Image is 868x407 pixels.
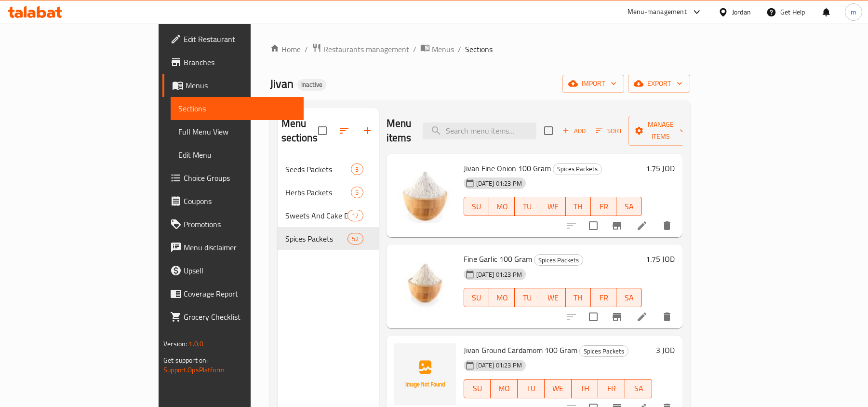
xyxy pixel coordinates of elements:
[285,233,348,244] span: Spices Packets
[163,338,187,350] span: Version:
[351,165,362,174] span: 3
[519,200,536,214] span: TU
[602,381,621,395] span: FR
[472,361,526,370] span: [DATE] 01:23 PM
[464,379,491,398] button: SU
[489,197,515,216] button: MO
[616,288,642,307] button: SA
[655,305,679,328] button: delete
[620,291,638,305] span: SA
[162,236,304,259] a: Menu disclaimer
[468,381,487,395] span: SU
[171,120,304,143] a: Full Menu View
[625,379,652,398] button: SA
[162,190,304,213] a: Coupons
[162,259,304,282] a: Upsell
[851,7,856,17] span: m
[178,126,296,137] span: Full Menu View
[636,78,682,90] span: export
[186,80,296,91] span: Menus
[575,381,595,395] span: TH
[162,27,304,51] a: Edit Restaurant
[184,56,296,68] span: Branches
[518,379,545,398] button: TU
[464,288,490,307] button: SU
[464,252,532,266] span: Fine Garlic 100 Gram
[515,197,540,216] button: TU
[278,154,379,254] nav: Menu sections
[534,255,583,266] span: Spices Packets
[538,121,559,141] span: Select section
[432,43,454,55] span: Menus
[171,143,304,166] a: Edit Menu
[163,364,225,376] a: Support.OpsPlatform
[472,270,526,279] span: [DATE] 01:23 PM
[521,381,541,395] span: TU
[162,166,304,190] a: Choice Groups
[394,343,456,405] img: Jivan Ground Cardamom 100 Gram
[464,343,577,357] span: Jivan Ground Cardamom 100 Gram
[559,123,589,138] button: Add
[162,74,304,97] a: Menus
[545,379,572,398] button: WE
[178,149,296,161] span: Edit Menu
[562,75,624,93] button: import
[553,163,601,175] span: Spices Packets
[598,379,625,398] button: FR
[468,200,486,214] span: SU
[305,43,308,55] li: /
[312,43,409,55] a: Restaurants management
[589,123,628,138] span: Sort items
[162,51,304,74] a: Branches
[519,291,536,305] span: TU
[464,197,490,216] button: SU
[472,179,526,188] span: [DATE] 01:23 PM
[184,218,296,230] span: Promotions
[548,381,568,395] span: WE
[491,379,518,398] button: MO
[278,181,379,204] div: Herbs Packets5
[553,163,602,175] div: Spices Packets
[468,291,486,305] span: SU
[620,200,638,214] span: SA
[184,172,296,184] span: Choice Groups
[356,119,379,142] button: Add section
[540,288,566,307] button: WE
[489,288,515,307] button: MO
[570,200,588,214] span: TH
[413,43,416,55] li: /
[171,97,304,120] a: Sections
[297,81,326,89] span: Inactive
[278,158,379,181] div: Seeds Packets3
[572,379,599,398] button: TH
[285,210,348,221] span: Sweets And Cake Decoration Packets
[184,195,296,207] span: Coupons
[544,200,562,214] span: WE
[285,163,351,175] span: Seeds Packets
[628,75,690,93] button: export
[559,123,589,138] span: Add item
[348,211,362,220] span: 17
[544,291,562,305] span: WE
[605,305,628,328] button: Branch-specific-item
[184,311,296,323] span: Grocery Checklist
[394,162,456,223] img: Jivan Fine Onion 100 Gram
[493,291,511,305] span: MO
[566,197,591,216] button: TH
[465,43,493,55] span: Sections
[655,214,679,237] button: delete
[188,338,203,350] span: 1.0.0
[591,288,616,307] button: FR
[278,204,379,227] div: Sweets And Cake Decoration Packets17
[184,265,296,276] span: Upsell
[561,125,587,136] span: Add
[591,197,616,216] button: FR
[534,254,583,266] div: Spices Packets
[596,125,622,136] span: Sort
[628,6,687,18] div: Menu-management
[163,354,208,366] span: Get support on:
[570,78,616,90] span: import
[580,346,628,357] span: Spices Packets
[515,288,540,307] button: TU
[351,188,362,197] span: 5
